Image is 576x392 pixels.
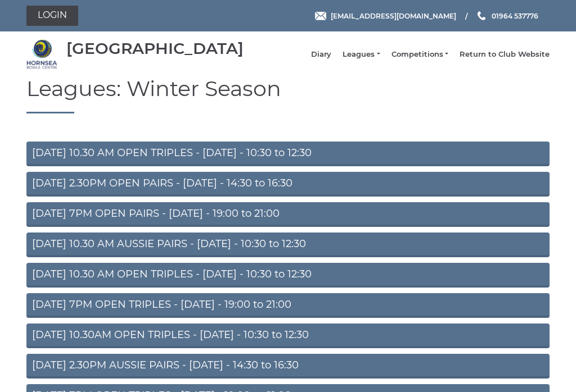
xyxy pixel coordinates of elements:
[343,49,380,60] a: Leagues
[331,11,456,20] span: [EMAIL_ADDRESS][DOMAIN_NAME]
[26,39,57,70] img: Hornsea Bowls Centre
[26,142,550,166] a: [DATE] 10.30 AM OPEN TRIPLES - [DATE] - 10:30 to 12:30
[26,172,550,197] a: [DATE] 2.30PM OPEN PAIRS - [DATE] - 14:30 to 16:30
[315,11,456,21] a: Email [EMAIL_ADDRESS][DOMAIN_NAME]
[311,49,331,60] a: Diary
[26,263,550,288] a: [DATE] 10.30 AM OPEN TRIPLES - [DATE] - 10:30 to 12:30
[460,49,550,60] a: Return to Club Website
[492,11,538,20] span: 01964 537776
[66,40,244,57] div: [GEOGRAPHIC_DATA]
[26,323,550,348] a: [DATE] 10.30AM OPEN TRIPLES - [DATE] - 10:30 to 12:30
[26,6,78,26] a: Login
[391,49,448,60] a: Competitions
[26,354,550,379] a: [DATE] 2.30PM AUSSIE PAIRS - [DATE] - 14:30 to 16:30
[26,233,550,257] a: [DATE] 10.30 AM AUSSIE PAIRS - [DATE] - 10:30 to 12:30
[26,77,550,113] h1: Leagues: Winter Season
[315,12,326,20] img: Email
[26,293,550,318] a: [DATE] 7PM OPEN TRIPLES - [DATE] - 19:00 to 21:00
[476,11,538,21] a: Phone us 01964 537776
[478,11,485,20] img: Phone us
[26,202,550,227] a: [DATE] 7PM OPEN PAIRS - [DATE] - 19:00 to 21:00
